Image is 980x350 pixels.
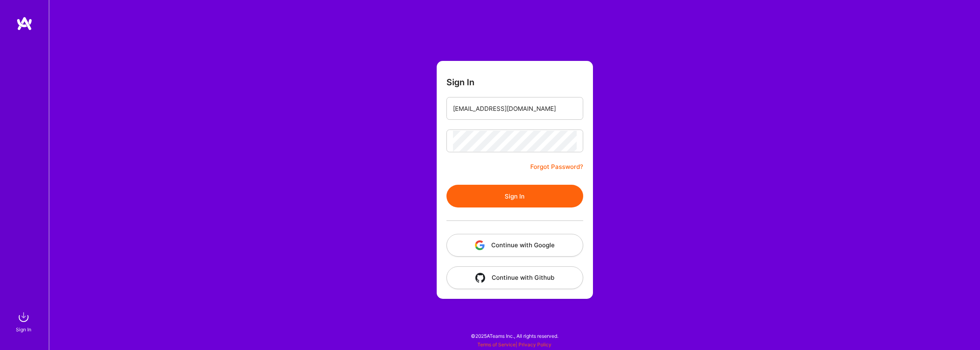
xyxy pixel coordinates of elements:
img: icon [475,273,485,283]
button: Continue with Google [446,234,583,257]
h3: Sign In [446,77,475,87]
a: Terms of Service [477,341,516,348]
button: Continue with Github [446,266,583,289]
div: Sign In [16,325,31,334]
a: Forgot Password? [530,162,583,172]
img: icon [475,240,485,250]
img: logo [16,16,33,31]
div: © 2025 ATeams Inc., All rights reserved. [49,326,980,346]
button: Sign In [446,185,583,207]
a: Privacy Policy [518,341,551,348]
a: sign inSign In [17,309,32,334]
span: | [477,341,551,348]
input: Email... [453,98,577,119]
img: sign in [15,309,32,325]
